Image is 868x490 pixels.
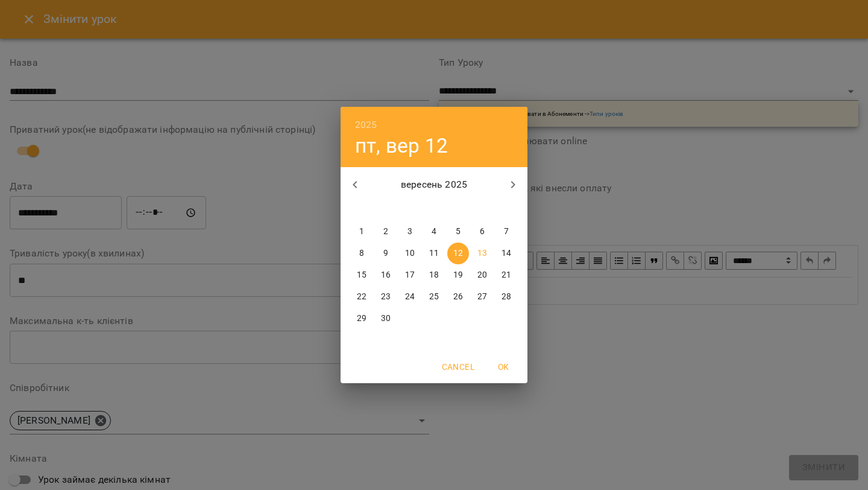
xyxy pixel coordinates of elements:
[399,264,421,286] button: 17
[471,243,493,264] button: 13
[381,269,391,281] p: 16
[495,286,517,308] button: 28
[407,226,412,238] p: 3
[495,243,517,264] button: 14
[471,221,493,243] button: 6
[383,247,388,259] p: 9
[471,286,493,308] button: 27
[381,291,391,303] p: 23
[453,269,463,281] p: 19
[375,203,397,215] span: вт
[447,221,469,243] button: 5
[471,264,493,286] button: 20
[423,243,445,264] button: 11
[399,221,421,243] button: 3
[375,286,397,308] button: 23
[484,356,523,378] button: OK
[355,116,377,133] button: 2025
[383,226,388,238] p: 2
[489,360,518,374] span: OK
[471,203,493,215] span: сб
[351,286,373,308] button: 22
[399,203,421,215] span: ср
[355,133,448,158] button: пт, вер 12
[351,243,373,264] button: 8
[381,313,391,325] p: 30
[495,221,517,243] button: 7
[447,243,469,264] button: 12
[453,247,463,259] p: 12
[504,226,509,238] p: 7
[351,264,373,286] button: 15
[477,269,487,281] p: 20
[357,291,366,303] p: 22
[432,226,436,238] p: 4
[351,203,373,215] span: пн
[357,269,366,281] p: 15
[351,308,373,329] button: 29
[375,243,397,264] button: 9
[429,291,439,303] p: 25
[502,269,511,281] p: 21
[351,221,373,243] button: 1
[442,360,474,374] span: Cancel
[495,264,517,286] button: 21
[405,291,415,303] p: 24
[502,291,511,303] p: 28
[423,286,445,308] button: 25
[375,221,397,243] button: 2
[357,313,366,325] p: 29
[375,308,397,329] button: 30
[477,291,487,303] p: 27
[423,221,445,243] button: 4
[405,269,415,281] p: 17
[399,243,421,264] button: 10
[480,226,485,238] p: 6
[502,247,511,259] p: 14
[423,264,445,286] button: 18
[359,247,364,259] p: 8
[437,356,479,378] button: Cancel
[359,226,364,238] p: 1
[399,286,421,308] button: 24
[453,291,463,303] p: 26
[423,203,445,215] span: чт
[447,203,469,215] span: пт
[456,226,461,238] p: 5
[447,286,469,308] button: 26
[405,247,415,259] p: 10
[429,247,439,259] p: 11
[370,177,499,192] p: вересень 2025
[477,247,487,259] p: 13
[447,264,469,286] button: 19
[495,203,517,215] span: нд
[429,269,439,281] p: 18
[375,264,397,286] button: 16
